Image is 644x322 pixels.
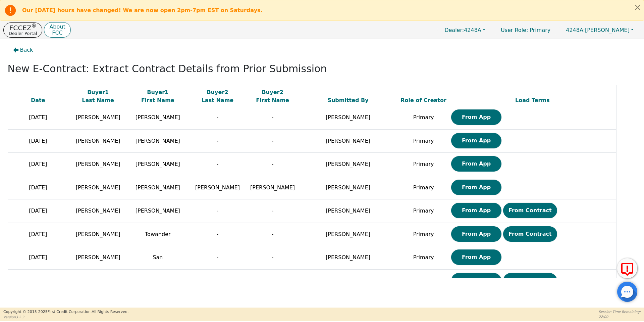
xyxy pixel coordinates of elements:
button: From App [451,180,501,195]
span: [PERSON_NAME] [76,114,120,121]
td: [DATE] [8,246,68,270]
span: Sander [148,278,167,284]
span: [PERSON_NAME] [76,184,120,191]
td: [PERSON_NAME] [298,199,398,223]
span: - [217,114,219,121]
button: From Contract [503,273,557,288]
span: - [217,254,219,261]
td: Primary [398,129,449,153]
td: [PERSON_NAME] [298,106,398,130]
td: [DATE] [8,199,68,223]
p: Session Time Remaining: [599,309,641,314]
span: 4248A [444,27,481,33]
button: Report Error to FCC [617,258,637,278]
span: All Rights Reserved. [92,310,128,314]
td: [DATE] [8,176,68,199]
span: [PERSON_NAME] [76,161,120,167]
span: - [272,138,274,144]
span: [PERSON_NAME] [136,184,180,191]
span: [PERSON_NAME] [250,278,295,284]
span: - [272,161,274,167]
p: 22:00 [599,314,641,319]
button: FCCEZ®Dealer Portal [3,22,42,38]
div: Load Terms [450,96,615,104]
span: [PERSON_NAME] [136,114,180,121]
p: Copyright © 2015- 2025 First Credit Corporation. [3,309,128,315]
div: Buyer 2 First Name [249,88,296,104]
button: From App [451,249,501,265]
span: [PERSON_NAME] [136,138,180,144]
span: [PERSON_NAME] [76,278,120,284]
span: [PERSON_NAME] [76,254,120,261]
span: User Role : [501,27,528,33]
button: 4248A:[PERSON_NAME] [559,25,641,35]
span: [PERSON_NAME] [76,138,120,144]
button: From Contract [503,203,557,218]
td: Primary [398,269,449,293]
button: From Contract [503,226,557,242]
button: AboutFCC [44,22,70,38]
button: From App [451,273,501,288]
td: [DATE] [8,223,68,246]
span: [PERSON_NAME] [566,27,630,33]
div: Buyer 2 Last Name [189,88,246,104]
span: [PERSON_NAME] [76,231,120,237]
b: Our [DATE] hours have changed! We are now open 2pm-7pm EST on Saturdays. [22,7,263,13]
td: [DATE] [8,153,68,176]
span: [PERSON_NAME] [136,208,180,214]
p: About [49,24,65,30]
span: - [272,231,274,237]
td: [DATE] [8,129,68,153]
button: Back [8,42,39,58]
p: Primary [494,24,557,37]
sup: ® [32,23,37,29]
p: FCC [49,30,65,36]
button: From App [451,226,501,242]
td: Primary [398,199,449,223]
td: [DATE] [8,106,68,130]
td: Primary [398,246,449,270]
span: Dealer: [444,27,464,33]
td: [PERSON_NAME] [298,246,398,270]
td: [PERSON_NAME] [298,223,398,246]
span: [PERSON_NAME] [195,184,240,191]
span: - [217,161,219,167]
td: [PERSON_NAME] [298,269,398,293]
button: Close alert [632,0,644,14]
span: - [217,231,219,237]
button: Dealer:4248A [437,25,492,35]
button: From App [451,203,501,218]
td: Primary [398,106,449,130]
span: [PERSON_NAME] [136,161,180,167]
span: Towander [145,231,170,237]
td: [PERSON_NAME] [298,129,398,153]
span: Back [20,46,33,54]
span: - [272,114,274,121]
div: Role of Creator [400,96,447,104]
div: Date [10,96,67,104]
div: Submitted By [300,96,397,104]
span: [PERSON_NAME] [250,184,295,191]
p: FCCEZ [9,25,37,31]
td: [DATE] [8,269,68,293]
td: [PERSON_NAME] [298,153,398,176]
button: From App [451,156,501,172]
a: User Role: Primary [494,24,557,37]
div: Buyer 1 First Name [129,88,186,104]
p: Version 3.2.3 [3,315,128,320]
td: [PERSON_NAME] [298,176,398,199]
button: From App [451,133,501,148]
span: - [272,208,274,214]
span: [PERSON_NAME] [76,208,120,214]
span: San [153,254,163,261]
td: Primary [398,153,449,176]
p: Dealer Portal [9,31,37,36]
span: - [217,208,219,214]
span: sales [211,278,224,284]
span: - [272,254,274,261]
td: Primary [398,223,449,246]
